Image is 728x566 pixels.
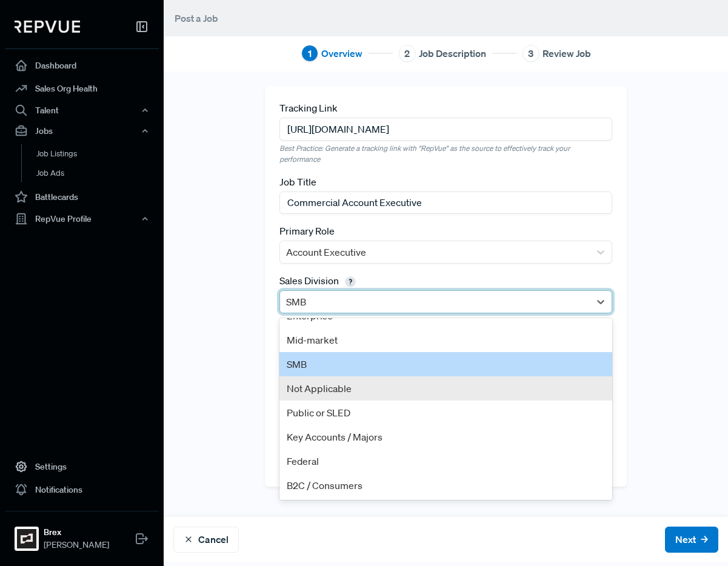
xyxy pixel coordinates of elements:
img: RepVue [15,21,80,33]
span: Job Description [419,46,486,61]
button: Cancel [173,527,239,553]
a: Settings [5,455,159,478]
em: Best Practice: Generate a tracking link with "RepVue" as the source to effectively track your per... [279,143,612,165]
button: Jobs [5,121,159,141]
strong: Brex [44,526,109,539]
div: Not Applicable [279,376,612,401]
input: https://www.yoursite.com [279,118,612,140]
a: Dashboard [5,54,159,77]
div: Public or SLED [279,401,612,425]
button: RepVue Profile [5,208,159,229]
button: Talent [5,100,159,121]
div: 3 [523,45,539,62]
span: Review Job [543,46,591,61]
img: Brex [17,529,36,548]
div: Mid-market [279,328,612,352]
div: 2 [399,45,416,62]
div: B2C / Consumers [279,473,612,498]
div: 1 [301,45,318,62]
a: Notifications [5,478,159,501]
a: Battlecards [5,185,159,208]
a: Sales Org Health [5,77,159,100]
label: Sales Division [279,273,359,288]
label: Primary Role [279,224,335,238]
div: SMB [279,352,612,376]
div: Key Accounts / Majors [279,425,612,449]
button: Next [665,527,718,553]
span: Post a Job [175,12,218,24]
div: Federal [279,449,612,473]
a: Job Listings [21,144,175,164]
a: BrexBrex[PERSON_NAME] [5,511,159,556]
label: Tracking Link [279,101,338,115]
label: Job Title [279,175,316,189]
span: [PERSON_NAME] [44,539,109,551]
span: Overview [321,46,362,61]
a: Job Ads [21,164,175,183]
